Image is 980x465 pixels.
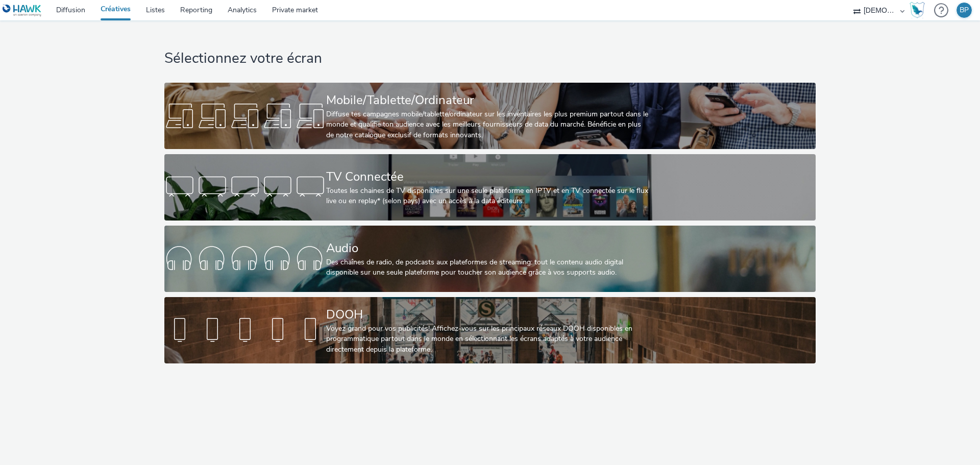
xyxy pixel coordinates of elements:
[326,257,650,278] div: Des chaînes de radio, de podcasts aux plateformes de streaming: tout le contenu audio digital dis...
[960,3,969,18] div: BP
[164,49,815,68] h1: Sélectionnez votre écran
[326,168,650,186] div: TV Connectée
[910,2,929,18] a: Hawk Academy
[164,83,815,149] a: Mobile/Tablette/OrdinateurDiffuse tes campagnes mobile/tablette/ordinateur sur les inventaires le...
[326,306,650,324] div: DOOH
[910,2,925,18] img: Hawk Academy
[326,324,650,355] div: Voyez grand pour vos publicités! Affichez-vous sur les principaux réseaux DOOH disponibles en pro...
[164,297,815,363] a: DOOHVoyez grand pour vos publicités! Affichez-vous sur les principaux réseaux DOOH disponibles en...
[164,154,815,221] a: TV ConnectéeToutes les chaines de TV disponibles sur une seule plateforme en IPTV et en TV connec...
[3,4,42,17] img: undefined Logo
[326,186,650,207] div: Toutes les chaines de TV disponibles sur une seule plateforme en IPTV et en TV connectée sur le f...
[326,239,650,257] div: Audio
[164,226,815,292] a: AudioDes chaînes de radio, de podcasts aux plateformes de streaming: tout le contenu audio digita...
[326,109,650,140] div: Diffuse tes campagnes mobile/tablette/ordinateur sur les inventaires les plus premium partout dan...
[326,91,650,109] div: Mobile/Tablette/Ordinateur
